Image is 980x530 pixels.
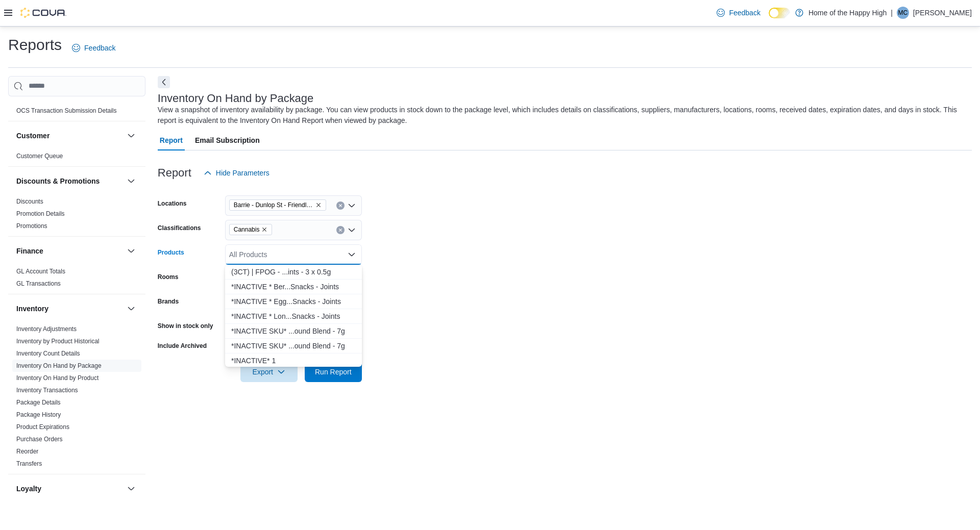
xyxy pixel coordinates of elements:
button: Open list of options [348,226,356,234]
button: Export [240,362,298,382]
button: Loyalty [16,484,123,494]
div: View a snapshot of inventory availability by package. You can view products in stock down to the ... [158,105,967,126]
button: Clear input [336,201,345,210]
a: Reorder [16,448,38,455]
button: Inventory [16,304,123,314]
span: Hide Parameters [216,168,269,178]
button: Run Report [305,362,362,382]
button: Hide Parameters [200,163,274,183]
a: Package Details [16,399,61,406]
span: Barrie - Dunlop St - Friendly Stranger [229,199,326,211]
a: Feedback [713,3,764,23]
button: *INACTIVE * EggNog - Doobie Snacks - Joints [225,294,362,309]
div: Customer [8,150,145,166]
button: Remove Cannabis from selection in this group [261,226,267,233]
span: Inventory Adjustments [16,325,77,333]
button: *INACTIVE SKU* Cropped Sativa - Divvy - Pre-Ground Blend - 7g [225,339,362,354]
span: Email Subscription [195,130,260,150]
a: Product Expirations [16,423,69,431]
button: Customer [16,131,123,141]
label: Products [158,248,184,257]
div: * I N A C T I V E * L o n . . . S n a c k s - J o i n t s [231,311,356,321]
button: Finance [125,245,137,257]
span: Reorder [16,447,38,456]
label: Classifications [158,224,201,232]
label: Include Archived [158,342,207,350]
span: Barrie - Dunlop St - Friendly Stranger [234,200,313,210]
a: Promotions [16,222,47,230]
a: Transfers [16,460,42,467]
button: *INACTIVE * Berry Bomb - Doobie Snacks - Joints [225,280,362,294]
p: Home of the Happy High [808,7,887,19]
a: GL Transactions [16,280,61,287]
a: Promotion Details [16,210,65,217]
button: *INACTIVE * London Pound Cake - Doobie Snacks - Joints [225,309,362,324]
a: OCS Transaction Submission Details [16,107,117,114]
span: Cannabis [229,224,273,235]
p: [PERSON_NAME] [913,7,972,19]
div: Compliance [8,105,145,121]
a: Inventory On Hand by Product [16,374,99,382]
span: Package History [16,411,61,419]
button: Loyalty [125,483,137,495]
span: Feedback [84,43,115,53]
button: *INACTIVE* 1 [225,354,362,368]
label: Show in stock only [158,322,213,330]
span: Feedback [729,8,760,18]
h3: Finance [16,246,43,256]
button: Remove Barrie - Dunlop St - Friendly Stranger from selection in this group [315,202,322,208]
button: Clear input [336,226,345,234]
label: Brands [158,297,179,306]
div: * I N A C T I V E S K U * . . . o u n d B l e n d - 7 g [231,341,356,351]
a: Feedback [68,38,119,58]
button: Finance [16,246,123,256]
span: MC [898,7,908,19]
div: Monique Colls-Fundora [897,7,909,19]
button: Customer [125,130,137,142]
a: Package History [16,411,61,418]
h3: Discounts & Promotions [16,176,100,186]
span: Promotions [16,222,47,230]
label: Rooms [158,273,179,281]
h3: Loyalty [16,484,41,494]
span: Dark Mode [769,18,769,19]
span: Package Details [16,398,61,407]
button: Close list of options [348,250,356,259]
h3: Inventory On Hand by Package [158,92,314,105]
div: Finance [8,265,145,294]
span: Purchase Orders [16,435,63,443]
button: *INACTIVE SKU* Cropped Indica - Divvy - Pre-Ground Blend - 7g [225,324,362,339]
a: Discounts [16,198,43,205]
a: Inventory On Hand by Package [16,362,102,369]
button: Open list of options [348,201,356,210]
a: GL Account Totals [16,268,65,275]
p: | [891,7,893,19]
a: Purchase Orders [16,436,63,443]
img: Cova [20,8,66,18]
div: ( 3 C T ) | F P O G - . . . i n t s - 3 x 0 . 5 g [231,267,356,277]
a: Customer Queue [16,153,63,160]
span: Inventory Transactions [16,386,78,394]
div: * I N A C T I V E S K U * . . . o u n d B l e n d - 7 g [231,326,356,336]
span: Transfers [16,460,42,468]
a: Inventory Transactions [16,387,78,394]
h1: Reports [8,35,62,55]
button: Inventory [125,302,137,315]
button: (3CT) | FPOG - Greybeard - Joints - 3 x 0.5g [225,265,362,280]
span: Customer Queue [16,152,63,160]
div: * I N A C T I V E * 1 [231,356,356,366]
h3: Customer [16,131,50,141]
a: Inventory Count Details [16,350,80,357]
span: Product Expirations [16,423,69,431]
div: Inventory [8,323,145,474]
h3: Report [158,167,191,179]
input: Dark Mode [769,8,790,18]
h3: Inventory [16,304,48,314]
